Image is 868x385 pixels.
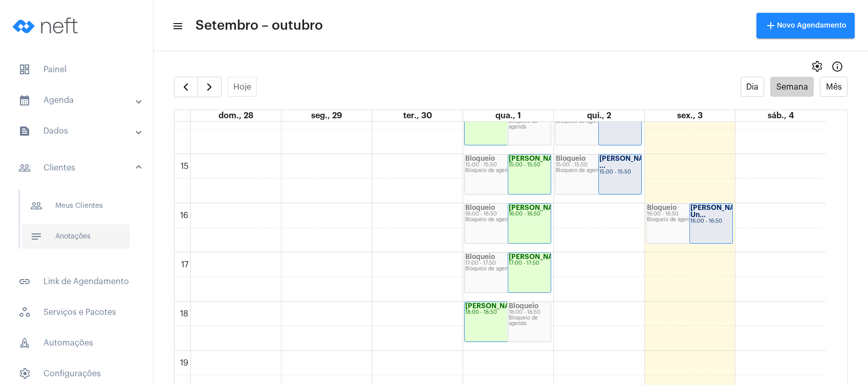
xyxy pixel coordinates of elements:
[820,77,848,97] button: Mês
[196,17,323,34] span: Setembro – outubro
[599,155,657,169] strong: [PERSON_NAME] ...
[10,300,143,325] span: Serviços e Pacotes
[465,155,495,162] strong: Bloqueio
[465,261,550,266] div: 17:00 - 17:50
[178,211,190,220] div: 16
[18,125,31,137] mat-icon: sidenav icon
[178,358,190,368] div: 19
[172,20,182,32] mat-icon: sidenav icon
[8,5,85,46] img: logo-neft-novo-2.png
[509,315,550,327] div: Bloqueio de agenda
[6,119,153,143] mat-expansion-panel-header: sidenav iconDados
[18,368,31,380] span: sidenav icon
[465,217,550,223] div: Bloqueio de agenda
[509,261,550,266] div: 17:00 - 17:50
[690,219,732,224] div: 16:00 - 16:50
[509,303,538,309] strong: Bloqueio
[509,155,572,162] strong: [PERSON_NAME]...
[198,77,222,97] button: Próximo Semana
[465,162,550,168] div: 15:00 - 15:50
[309,110,344,121] a: 29 de setembro de 2025
[6,152,153,184] mat-expansion-panel-header: sidenav iconClientes
[690,204,748,218] strong: [PERSON_NAME] Un...
[6,184,153,263] div: sidenav iconClientes
[18,94,31,106] mat-icon: sidenav icon
[174,77,198,97] button: Semana Anterior
[401,110,434,121] a: 30 de setembro de 2025
[179,260,190,269] div: 17
[509,253,566,260] strong: [PERSON_NAME]
[228,77,257,97] button: Hoje
[10,331,143,355] span: Automações
[675,110,705,121] a: 3 de outubro de 2025
[18,306,31,318] span: sidenav icon
[465,168,550,174] div: Bloqueio de agenda
[509,211,550,217] div: 16:00 - 16:50
[18,125,137,137] mat-panel-title: Dados
[585,110,613,121] a: 2 de outubro de 2025
[509,119,550,130] div: Bloqueio de agenda
[465,310,550,315] div: 18:00 - 18:50
[10,269,143,294] span: Link de Agendamento
[18,337,31,349] span: sidenav icon
[647,217,732,223] div: Bloqueio de agenda
[647,204,677,211] strong: Bloqueio
[556,168,641,174] div: Bloqueio de agenda
[22,194,130,218] span: Meus Clientes
[766,110,796,121] a: 4 de outubro de 2025
[22,224,130,249] span: Anotações
[509,162,550,168] div: 15:00 - 15:50
[216,110,255,121] a: 28 de setembro de 2025
[30,200,42,212] mat-icon: sidenav icon
[770,77,814,97] button: Semana
[509,204,572,211] strong: [PERSON_NAME]...
[599,169,641,175] div: 15:00 - 15:50
[756,13,855,38] button: Novo Agendamento
[465,253,495,260] strong: Bloqueio
[6,88,153,113] mat-expansion-panel-header: sidenav iconAgenda
[465,204,495,211] strong: Bloqueio
[179,162,190,171] div: 15
[827,56,848,77] button: Info
[10,57,143,82] span: Painel
[811,60,823,73] span: settings
[18,162,31,174] mat-icon: sidenav icon
[18,162,137,174] mat-panel-title: Clientes
[18,94,137,106] mat-panel-title: Agenda
[765,19,777,32] mat-icon: add
[765,22,847,29] span: Novo Agendamento
[465,266,550,272] div: Bloqueio de agenda
[509,310,550,315] div: 18:00 - 18:50
[556,119,641,124] div: Bloqueio de agenda
[831,60,843,73] mat-icon: Info
[465,303,535,309] strong: [PERSON_NAME] d...
[18,275,31,288] mat-icon: sidenav icon
[556,162,641,168] div: 15:00 - 15:50
[741,77,765,97] button: Dia
[18,63,31,76] span: sidenav icon
[493,110,523,121] a: 1 de outubro de 2025
[465,211,550,217] div: 16:00 - 16:50
[178,309,190,318] div: 18
[807,56,827,77] button: settings
[30,230,42,243] mat-icon: sidenav icon
[556,155,585,162] strong: Bloqueio
[647,211,732,217] div: 16:00 - 16:50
